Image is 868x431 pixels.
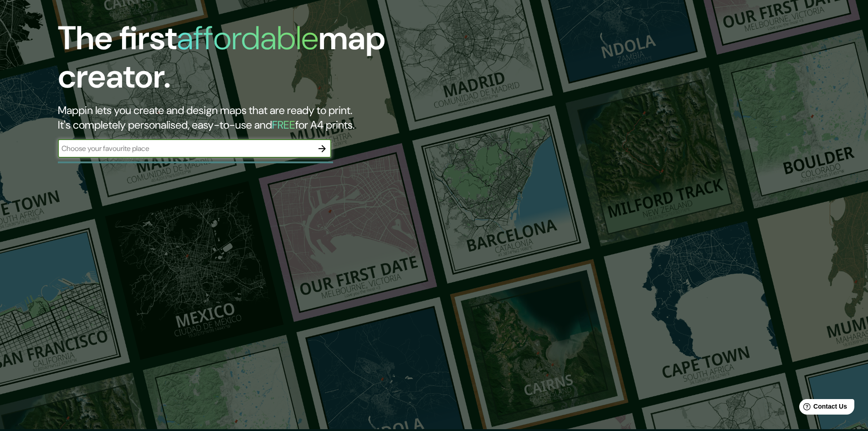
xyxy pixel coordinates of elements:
[787,395,858,421] iframe: Help widget launcher
[58,19,492,103] h1: The first map creator.
[58,143,313,154] input: Choose your favourite place
[58,103,492,132] h2: Mappin lets you create and design maps that are ready to print. It's completely personalised, eas...
[272,118,295,132] h5: FREE
[177,17,318,59] h1: affordable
